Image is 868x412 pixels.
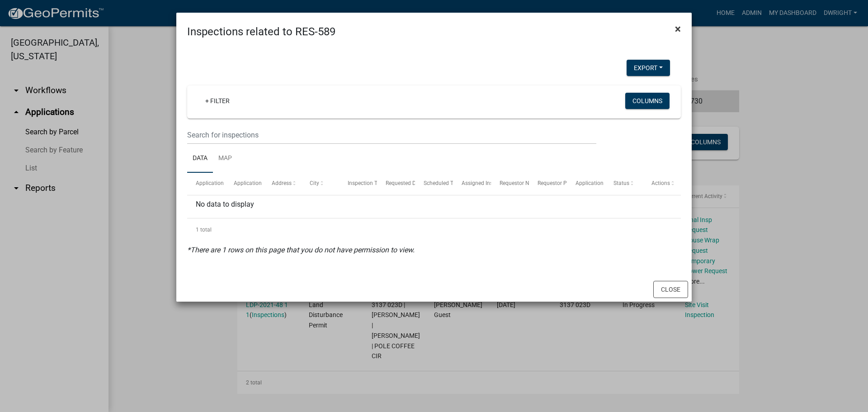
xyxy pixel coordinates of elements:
datatable-header-cell: Requestor Phone [529,173,567,194]
a: Data [187,144,213,173]
a: + Filter [198,93,237,109]
datatable-header-cell: Application Type [225,173,263,194]
span: × [675,23,681,35]
i: *There are 1 rows on this page that you do not have permission to view. [187,246,415,254]
datatable-header-cell: Application [187,173,225,194]
span: Scheduled Time [424,180,462,186]
span: Inspection Type [348,180,386,186]
datatable-header-cell: City [301,173,339,194]
span: Requestor Name [500,180,540,186]
input: Search for inspections [187,126,596,144]
datatable-header-cell: Address [263,173,301,194]
span: City [310,180,319,186]
span: Application [196,180,224,186]
span: Requested Date [386,180,424,186]
a: Map [213,144,237,173]
span: Actions [651,180,670,186]
button: Close [653,281,688,298]
span: Application Type [234,180,275,186]
div: 1 total [187,218,681,241]
span: Address [272,180,292,186]
datatable-header-cell: Inspection Type [339,173,377,194]
datatable-header-cell: Requestor Name [491,173,529,194]
div: No data to display [187,195,681,218]
button: Close [668,16,688,42]
h4: Inspections related to RES-589 [187,24,335,40]
datatable-header-cell: Requested Date [377,173,415,194]
span: Assigned Inspector [462,180,508,186]
datatable-header-cell: Actions [643,173,681,194]
datatable-header-cell: Scheduled Time [415,173,453,194]
button: Export [627,60,670,76]
datatable-header-cell: Assigned Inspector [453,173,491,194]
span: Requestor Phone [538,180,579,186]
span: Status [613,180,629,186]
button: Columns [625,93,670,109]
datatable-header-cell: Status [605,173,643,194]
datatable-header-cell: Application Description [567,173,605,194]
span: Application Description [576,180,632,186]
